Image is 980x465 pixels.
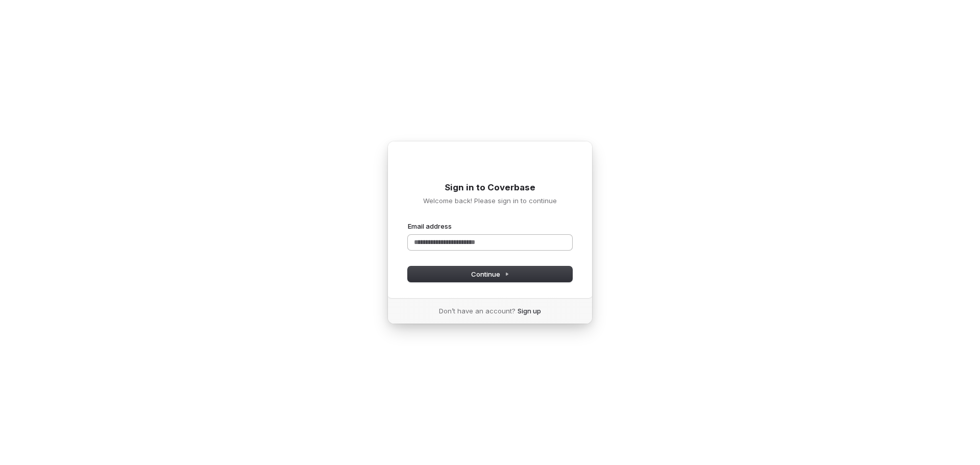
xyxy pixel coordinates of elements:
a: Sign up [518,306,541,315]
h1: Sign in to Coverbase [408,182,572,194]
button: Continue [408,266,572,282]
span: Don’t have an account? [439,306,516,315]
span: Continue [471,270,509,279]
label: Email address [408,222,452,231]
p: Welcome back! Please sign in to continue [408,196,572,205]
